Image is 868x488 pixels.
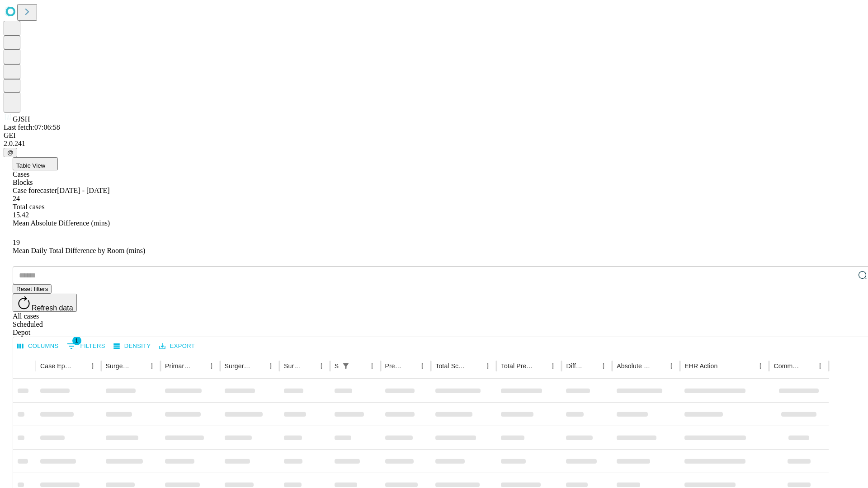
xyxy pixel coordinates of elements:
[32,304,73,312] span: Refresh data
[385,362,403,370] div: Predicted In Room Duration
[133,360,146,372] button: Sort
[40,362,73,370] div: Case Epic Id
[252,360,264,372] button: Sort
[13,115,30,123] span: GJSH
[4,148,17,157] button: @
[13,195,20,202] span: 24
[340,360,352,372] button: Show filters
[481,360,494,372] button: Menu
[13,187,57,194] span: Case forecaster
[106,362,132,370] div: Surgeon Name
[403,360,416,372] button: Sort
[15,339,61,353] button: Select columns
[718,360,731,372] button: Sort
[264,360,277,372] button: Menu
[801,360,814,372] button: Sort
[302,360,315,372] button: Sort
[13,239,20,246] span: 19
[13,211,29,219] span: 15.42
[366,360,378,372] button: Menu
[7,149,14,156] span: @
[353,360,366,372] button: Sort
[13,294,77,312] button: Refresh data
[652,360,665,372] button: Sort
[111,339,153,353] button: Density
[335,362,339,370] div: Scheduled In Room Duration
[284,362,302,370] div: Surgery Date
[4,123,60,131] span: Last fetch: 07:06:58
[665,360,678,372] button: Menu
[165,362,191,370] div: Primary Service
[501,362,533,370] div: Total Predicted Duration
[74,360,86,372] button: Sort
[205,360,218,372] button: Menu
[684,362,717,370] div: EHR Action
[340,360,352,372] div: 1 active filter
[146,360,158,372] button: Menu
[13,247,145,254] span: Mean Daily Total Difference by Room (mins)
[65,339,108,353] button: Show filters
[72,336,81,345] span: 1
[4,140,864,148] div: 2.0.241
[814,360,826,372] button: Menu
[86,360,99,372] button: Menu
[315,360,328,372] button: Menu
[617,362,651,370] div: Absolute Difference
[597,360,610,372] button: Menu
[193,360,205,372] button: Sort
[13,203,44,211] span: Total cases
[57,187,109,194] span: [DATE] - [DATE]
[774,362,800,370] div: Comments
[547,360,559,372] button: Menu
[157,339,197,353] button: Export
[4,131,864,140] div: GEI
[754,360,767,372] button: Menu
[585,360,597,372] button: Sort
[13,157,58,170] button: Table View
[435,362,468,370] div: Total Scheduled Duration
[534,360,547,372] button: Sort
[13,284,52,294] button: Reset filters
[16,162,45,169] span: Table View
[225,362,251,370] div: Surgery Name
[16,286,48,292] span: Reset filters
[469,360,481,372] button: Sort
[566,362,584,370] div: Difference
[416,360,429,372] button: Menu
[13,219,110,227] span: Mean Absolute Difference (mins)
